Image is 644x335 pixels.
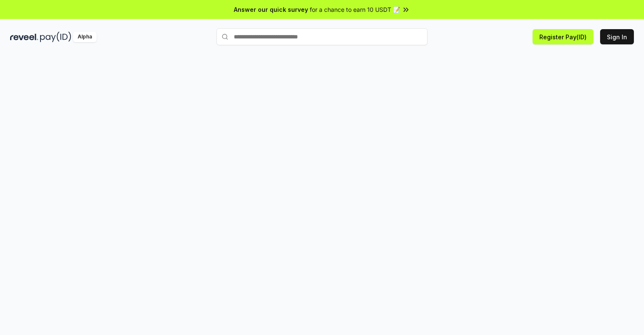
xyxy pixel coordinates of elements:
[73,32,97,42] div: Alpha
[40,32,71,42] img: pay_id
[600,29,634,44] button: Sign In
[310,5,400,14] span: for a chance to earn 10 USDT 📝
[234,5,308,14] span: Answer our quick survey
[533,29,593,44] button: Register Pay(ID)
[10,32,38,42] img: reveel_dark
